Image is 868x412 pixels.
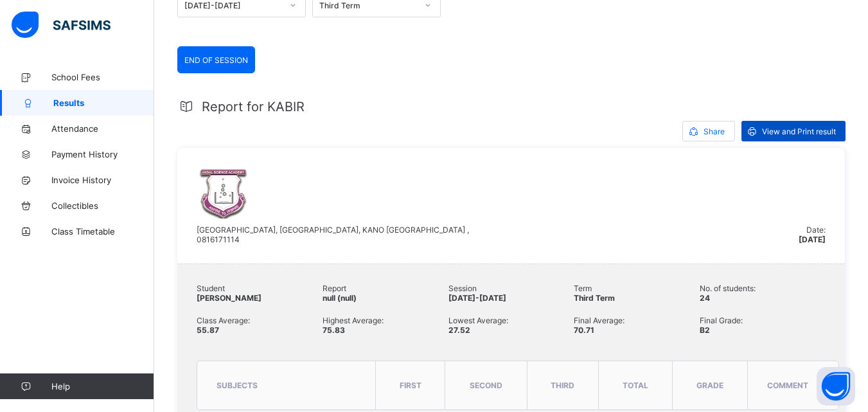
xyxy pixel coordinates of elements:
[51,381,154,391] span: Help
[470,381,502,390] span: SECOND
[574,283,700,293] span: Term
[767,381,808,390] span: comment
[448,325,470,335] span: 27.52
[202,99,305,114] span: Report for KABIR
[551,381,574,390] span: THIRD
[51,72,154,82] span: School Fees
[51,149,154,159] span: Payment History
[574,293,615,303] span: Third Term
[704,127,725,136] span: Share
[51,123,154,134] span: Attendance
[323,325,345,335] span: 75.83
[700,316,826,325] span: Final Grade:
[197,325,219,335] span: 55.87
[762,127,836,136] span: View and Print result
[400,381,421,390] span: FIRST
[51,201,154,211] span: Collectibles
[197,167,248,219] img: andal.png
[323,283,448,293] span: Report
[817,367,855,406] button: Open asap
[700,293,710,303] span: 24
[184,1,282,10] div: [DATE]-[DATE]
[696,381,723,390] span: grade
[323,293,357,303] span: null (null)
[448,293,506,303] span: [DATE]-[DATE]
[197,316,323,325] span: Class Average:
[53,98,154,108] span: Results
[51,226,154,237] span: Class Timetable
[448,316,574,325] span: Lowest Average:
[323,316,448,325] span: Highest Average:
[700,283,826,293] span: No. of students:
[184,55,248,65] span: END OF SESSION
[12,12,111,39] img: safsims
[197,225,469,244] span: [GEOGRAPHIC_DATA], [GEOGRAPHIC_DATA], KANO [GEOGRAPHIC_DATA] , 0816171114
[574,316,700,325] span: Final Average:
[799,235,826,244] span: [DATE]
[217,381,258,390] span: subjects
[448,283,574,293] span: Session
[574,325,594,335] span: 70.71
[197,283,323,293] span: Student
[319,1,417,10] div: Third Term
[623,381,648,390] span: total
[806,225,826,235] span: Date:
[700,325,710,335] span: B2
[197,293,261,303] span: [PERSON_NAME]
[51,175,154,185] span: Invoice History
